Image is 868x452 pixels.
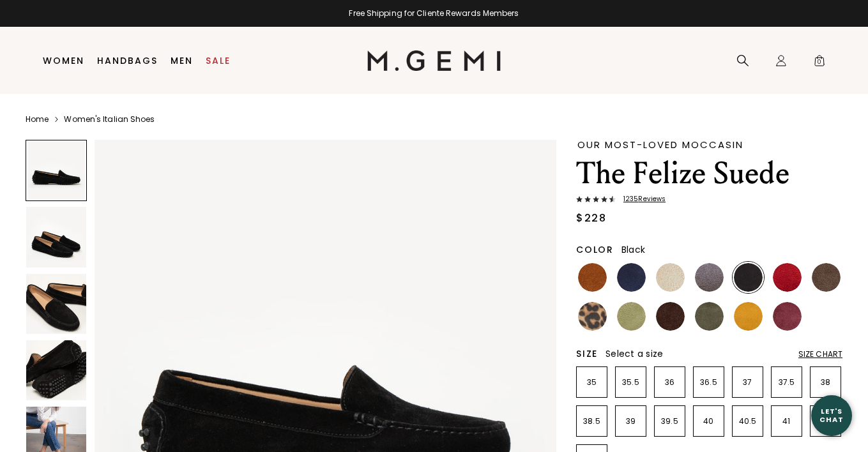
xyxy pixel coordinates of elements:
[813,57,826,70] span: 0
[616,195,666,203] span: 1235 Review s
[26,274,86,334] img: The Felize Suede
[97,56,158,66] a: Handbags
[621,243,645,256] span: Black
[734,263,763,292] img: Black
[577,377,607,388] p: 35
[616,377,646,388] p: 35.5
[617,263,646,292] img: Midnight Blue
[798,349,842,359] div: Size Chart
[605,347,663,360] span: Select a size
[171,56,193,66] a: Men
[812,263,841,292] img: Mushroom
[656,302,685,331] img: Chocolate
[26,114,49,124] a: Home
[656,263,685,292] img: Latte
[367,50,501,71] img: M.Gemi
[772,377,802,388] p: 37.5
[577,416,607,426] p: 38.5
[576,211,606,226] div: $228
[772,416,802,426] p: 41
[694,416,724,426] p: 40
[616,416,646,426] p: 39
[694,377,724,388] p: 36.5
[733,377,763,388] p: 37
[695,263,724,292] img: Gray
[655,377,685,388] p: 36
[733,416,763,426] p: 40.5
[695,302,724,331] img: Olive
[578,263,607,292] img: Saddle
[617,302,646,331] img: Pistachio
[576,195,842,206] a: 1235Reviews
[43,56,84,66] a: Women
[655,416,685,426] p: 39.5
[206,56,231,66] a: Sale
[26,340,86,400] img: The Felize Suede
[811,407,852,423] div: Let's Chat
[576,245,614,255] h2: Color
[773,263,802,292] img: Sunset Red
[578,302,607,331] img: Leopard Print
[64,114,155,124] a: Women's Italian Shoes
[26,207,86,267] img: The Felize Suede
[811,377,841,388] p: 38
[576,349,598,359] h2: Size
[811,416,841,426] p: 42
[734,302,763,331] img: Sunflower
[577,140,842,149] div: Our Most-Loved Moccasin
[576,156,842,192] h1: The Felize Suede
[773,302,802,331] img: Burgundy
